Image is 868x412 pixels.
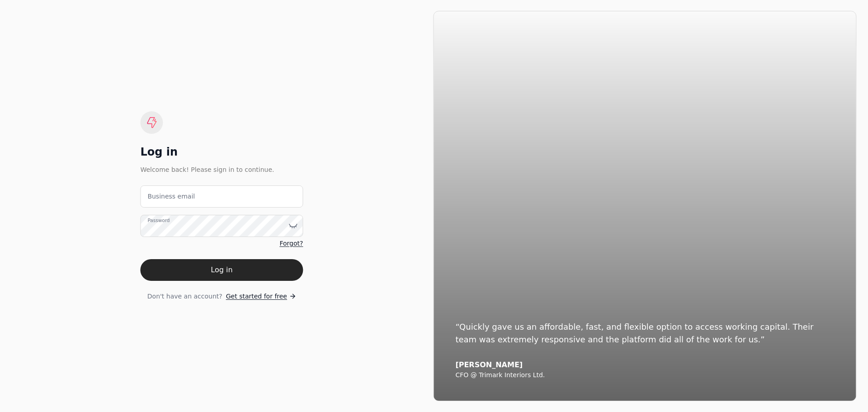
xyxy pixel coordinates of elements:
div: [PERSON_NAME] [455,360,834,369]
label: Password [147,217,170,224]
div: “Quickly gave us an affordable, fast, and flexible option to access working capital. Their team w... [455,321,834,346]
a: Forgot? [279,239,303,248]
div: Log in [140,145,303,159]
div: CFO @ Trimark Interiors Ltd. [455,371,834,379]
a: Get started for free [226,292,296,301]
span: Get started for free [226,292,287,301]
div: Welcome back! Please sign in to continue. [140,165,303,175]
button: Log in [140,259,303,281]
label: Business email [147,192,195,201]
span: Don't have an account? [147,292,222,301]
